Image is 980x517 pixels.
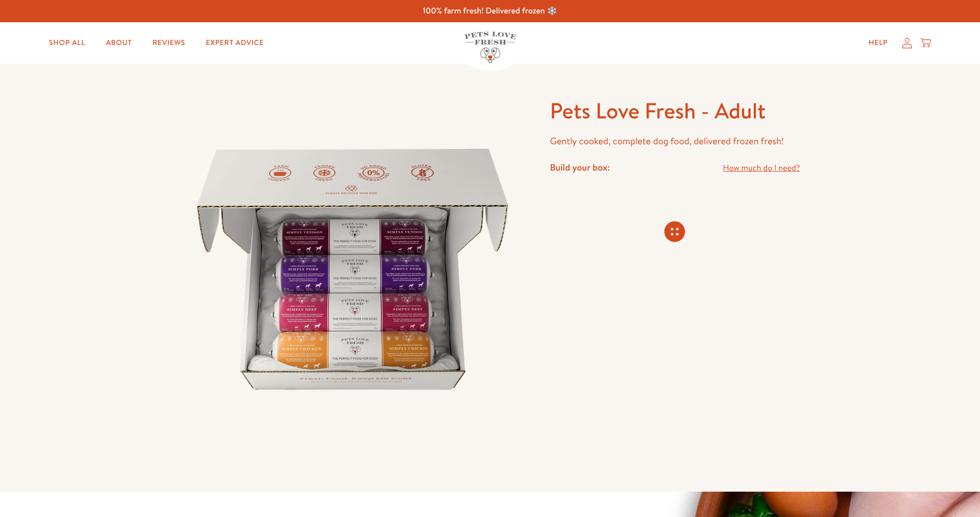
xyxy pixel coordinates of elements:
[464,32,516,63] img: Pets Love Fresh
[550,97,800,125] h1: Pets Love Fresh - Adult
[550,161,610,173] h4: Build your box:
[41,33,94,53] a: Shop All
[180,97,525,442] img: Pets Love Fresh - Adult
[550,133,800,149] p: Gently cooked, complete dog food, delivered frozen fresh!
[198,33,272,53] a: Expert Advice
[723,161,800,175] a: How much do I need?
[98,33,140,53] a: About
[144,33,193,53] a: Reviews
[860,33,896,53] a: Help
[664,221,685,242] svg: Connecting store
